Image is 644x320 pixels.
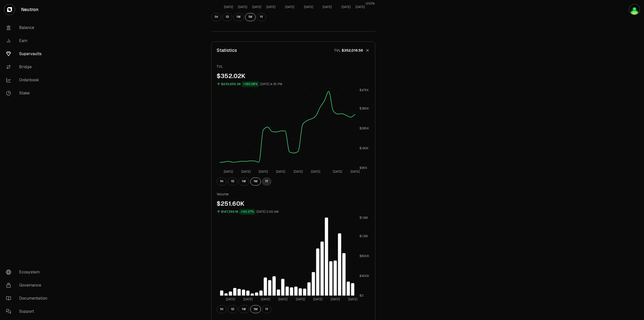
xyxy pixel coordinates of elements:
button: 1H [217,305,227,313]
tspan: $95K [359,166,367,170]
tspan: [DATE] [252,5,261,9]
button: 1D [228,305,237,313]
button: 1H [211,13,221,21]
div: [DATE] 4:35 PM [260,81,282,87]
tspan: [DATE] [285,5,294,9]
button: StatisticsTVL$352,016.56 [212,42,375,59]
button: 1Y [262,177,271,186]
div: $230,655.36 [221,81,241,87]
button: 1W [233,13,244,21]
p: Volume [217,192,370,197]
tspan: $1.6M [359,216,368,220]
tspan: [DATE] [238,5,247,9]
tspan: $800K [359,254,369,258]
div: +190.06% [242,81,259,87]
p: TVL [217,64,370,69]
tspan: [DATE] [224,5,233,9]
tspan: [DATE] [331,297,340,301]
tspan: [DATE] [348,297,357,301]
button: 1W [238,305,249,313]
tspan: [DATE] [313,297,323,301]
tspan: [DATE] [241,169,251,173]
button: 1Y [257,13,266,21]
div: $352.02K [217,72,370,80]
tspan: [DATE] [341,5,351,9]
img: Ledger [629,5,639,15]
tspan: [DATE] [243,297,253,301]
button: 1W [238,177,249,186]
div: [DATE] 2:00 AM [256,209,279,215]
tspan: $285K [359,126,369,130]
tspan: $1.2M [359,234,368,238]
tspan: [DATE] [224,169,233,173]
a: Orderbook [2,74,54,87]
a: Supervaults [2,47,54,60]
tspan: $380K [359,106,369,111]
div: $251.60K [217,200,370,208]
a: Documentation [2,292,54,305]
tspan: $475K [359,88,369,92]
a: Stake [2,87,54,100]
tspan: [DATE] [311,169,320,173]
button: 1H [217,177,227,186]
a: Support [2,305,54,318]
p: TVL [334,48,341,53]
div: +141.37% [239,209,255,215]
tspan: $400K [359,274,369,278]
tspan: [DATE] [323,5,332,9]
div: $147,359.18 [221,209,238,215]
tspan: [DATE] [304,5,313,9]
tspan: [DATE] [294,169,303,173]
button: 1M [250,305,261,313]
button: 1D [222,13,232,21]
tspan: [DATE] [259,169,268,173]
a: Ecosystem [2,266,54,279]
button: 1M [245,13,256,21]
p: Statistics [217,47,237,54]
button: 1D [228,177,237,186]
tspan: $190K [359,146,369,150]
a: Governance [2,279,54,292]
a: Earn [2,34,54,47]
button: 1M [250,177,261,186]
tspan: [DATE] [296,297,305,301]
tspan: [DATE] [276,169,285,173]
tspan: [DATE] [266,5,275,9]
button: 1Y [262,305,271,313]
tspan: [DATE] [333,169,342,173]
tspan: [DATE] [350,169,360,173]
tspan: -2.50% [365,2,375,6]
tspan: [DATE] [278,297,288,301]
tspan: [DATE] [261,297,270,301]
tspan: [DATE] [355,5,365,9]
tspan: [DATE] [226,297,235,301]
tspan: $0 [359,294,364,298]
a: Balance [2,21,54,34]
span: $352,016.56 [342,48,363,53]
a: Bridge [2,60,54,74]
